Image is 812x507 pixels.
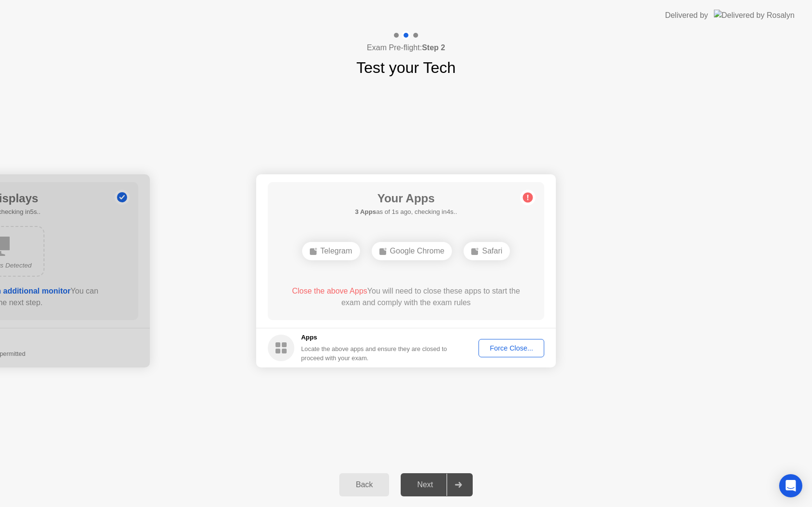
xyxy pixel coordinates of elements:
button: Force Close... [478,339,544,357]
div: Locate the above apps and ensure they are closed to proceed with your exam. [301,344,448,363]
div: You will need to close these apps to start the exam and comply with the exam rules [282,285,531,309]
div: Telegram [302,242,360,260]
div: Open Intercom Messenger [779,474,802,497]
div: Back [342,480,386,489]
img: Delivered by Rosalyn [714,10,795,21]
h1: Test your Tech [356,56,456,79]
div: Next [404,480,447,489]
b: 3 Apps [355,208,376,215]
span: Close the above Apps [292,287,367,295]
div: Safari [464,242,510,260]
div: Google Chrome [372,242,452,260]
h1: Your Apps [355,190,457,207]
h5: as of 1s ago, checking in4s.. [355,207,457,217]
h5: Apps [301,333,448,342]
div: Force Close... [482,344,541,352]
h4: Exam Pre-flight: [367,42,445,54]
div: Delivered by [665,10,708,21]
button: Back [339,473,389,496]
button: Next [401,473,473,496]
b: Step 2 [422,43,445,52]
